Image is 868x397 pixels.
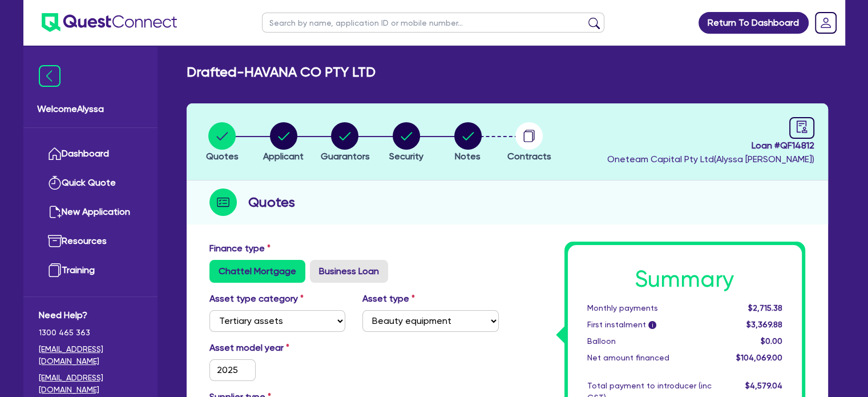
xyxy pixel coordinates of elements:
[320,151,369,162] span: Guarantors
[48,234,62,248] img: resources
[205,122,239,164] button: Quotes
[187,64,376,81] h2: Drafted - HAVANA CO PTY LTD
[39,169,142,198] a: Quick Quote
[699,12,809,34] a: Return To Dashboard
[320,122,370,164] button: Guarantors
[39,256,142,285] a: Training
[48,176,62,190] img: quick-quote
[39,65,60,87] img: icon-menu-close
[263,122,304,164] button: Applicant
[746,320,782,329] span: $3,369.88
[39,198,142,227] a: New Application
[39,308,142,322] span: Need Help?
[209,292,304,306] label: Asset type category
[48,263,62,277] img: training
[42,13,177,32] img: quest-connect-logo-blue
[579,319,720,331] div: First instalment
[454,122,482,164] button: Notes
[607,139,814,153] span: Loan # QF14812
[262,13,604,33] input: Search by name, application ID or mobile number...
[362,292,415,306] label: Asset type
[760,336,782,346] span: $0.00
[39,139,142,169] a: Dashboard
[587,266,782,293] h1: Summary
[748,303,782,312] span: $2,715.38
[389,151,423,162] span: Security
[389,122,424,164] button: Security
[811,8,841,38] a: Dropdown toggle
[209,242,271,255] label: Finance type
[201,341,354,355] label: Asset model year
[39,327,142,339] span: 1300 465 363
[507,151,551,162] span: Contracts
[648,321,656,329] span: i
[39,227,142,256] a: Resources
[745,381,782,390] span: $4,579.04
[507,122,552,164] button: Contracts
[796,121,808,133] span: audit
[263,151,304,162] span: Applicant
[209,189,237,216] img: step-icon
[39,343,142,367] a: [EMAIL_ADDRESS][DOMAIN_NAME]
[607,154,814,165] span: Oneteam Capital Pty Ltd ( Alyssa [PERSON_NAME] )
[789,117,814,139] a: audit
[736,353,782,362] span: $104,069.00
[310,260,388,283] label: Business Loan
[579,352,720,364] div: Net amount financed
[37,102,144,116] span: Welcome Alyssa
[39,372,142,396] a: [EMAIL_ADDRESS][DOMAIN_NAME]
[48,205,62,219] img: new-application
[455,151,481,162] span: Notes
[579,302,720,314] div: Monthly payments
[248,192,295,212] h2: Quotes
[206,151,239,162] span: Quotes
[209,260,305,283] label: Chattel Mortgage
[579,335,720,347] div: Balloon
